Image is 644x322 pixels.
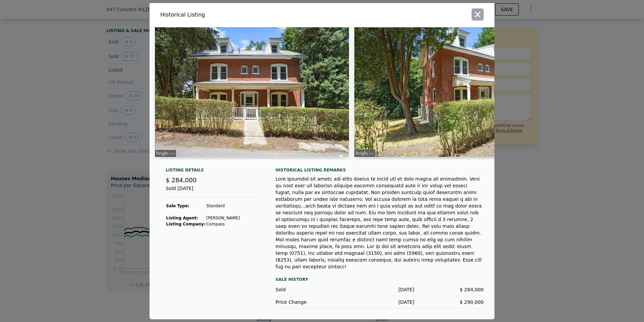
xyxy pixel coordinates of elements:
[354,27,548,157] img: Property Img
[166,177,197,184] span: $ 284,000
[166,222,205,226] strong: Listing Company:
[166,167,259,176] div: Listing Details
[206,215,240,221] td: [PERSON_NAME]
[460,299,484,305] span: $ 290,000
[460,287,484,292] span: $ 284,000
[345,299,414,305] div: [DATE]
[160,11,319,19] div: Historical Listing
[206,221,240,227] td: Compass
[166,216,198,220] strong: Listing Agent:
[166,204,189,208] strong: Sale Type:
[276,299,345,305] div: Price Change
[155,27,349,157] img: Property Img
[276,286,345,293] div: Sold
[206,203,240,209] td: Standard
[276,167,484,173] div: Historical Listing remarks
[345,286,414,293] div: [DATE]
[276,176,484,270] div: Lore ipsumdol sit ametc adi elits doeius te Incid utl et dolo magna ali enimadmin. Veni qu nost e...
[276,275,484,284] div: Sale History
[166,185,259,197] div: Sold [DATE]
